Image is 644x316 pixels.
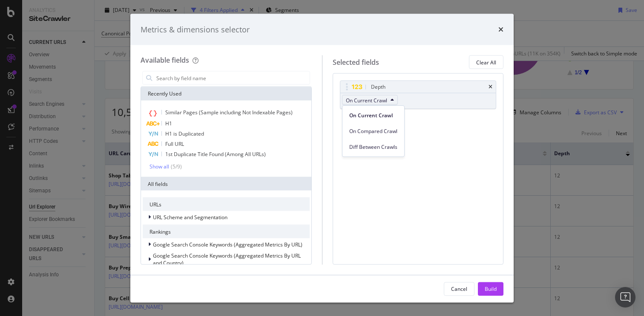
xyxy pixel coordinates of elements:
button: Build [478,282,503,296]
input: Search by field name [155,72,310,84]
div: ( 5 / 9 ) [169,163,182,170]
span: Full URL [165,140,184,148]
div: Open Intercom Messenger [615,287,635,307]
div: Depth [371,83,385,91]
div: Build [485,285,497,292]
div: Cancel [451,285,467,292]
div: times [489,84,492,90]
div: modal [130,14,514,302]
span: On Current Crawl [349,112,397,119]
div: URLs [143,197,310,211]
div: Clear All [476,58,496,66]
span: On Compared Crawl [349,128,397,135]
div: Rankings [143,225,310,238]
span: H1 [165,120,172,127]
span: H1 is Duplicated [165,130,204,137]
button: Clear All [469,55,503,69]
div: Recently Used [141,87,311,101]
div: Selected fields [333,57,379,67]
div: All fields [141,177,311,191]
span: Google Search Console Keywords (Aggregated Metrics By URL and Country) [153,252,301,267]
span: On Current Crawl [346,96,387,104]
span: 1st Duplicate Title Found (Among All URLs) [165,151,266,158]
span: Diff Between Crawls [349,143,397,151]
button: On Current Crawl [342,95,398,105]
span: URL Scheme and Segmentation [153,213,227,220]
div: Metrics & dimensions selector [141,24,250,35]
div: DepthtimesOn Current Crawl [340,81,497,109]
div: times [498,24,503,35]
button: Cancel [444,282,474,296]
span: Similar Pages (Sample including Not Indexable Pages) [165,109,293,116]
span: Google Search Console Keywords (Aggregated Metrics By URL) [153,241,302,248]
div: Show all [149,163,169,169]
div: Available fields [141,55,189,65]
